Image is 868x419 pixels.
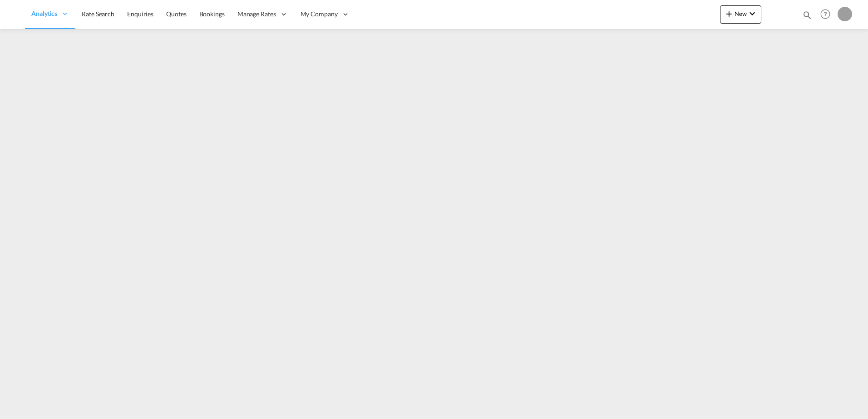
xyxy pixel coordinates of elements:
md-icon: icon-chevron-down [747,8,758,19]
md-icon: icon-plus 400-fg [724,8,735,19]
span: Help [818,6,833,22]
span: Manage Rates [237,10,276,19]
span: Bookings [199,10,225,18]
span: Enquiries [127,10,153,18]
md-icon: icon-magnify [802,10,812,20]
button: icon-plus 400-fgNewicon-chevron-down [720,5,761,24]
div: icon-magnify [802,10,812,24]
span: Quotes [166,10,186,18]
div: Help [818,6,838,23]
span: My Company [301,10,338,19]
span: New [724,10,758,17]
span: Rate Search [82,10,114,18]
span: Analytics [31,9,57,18]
